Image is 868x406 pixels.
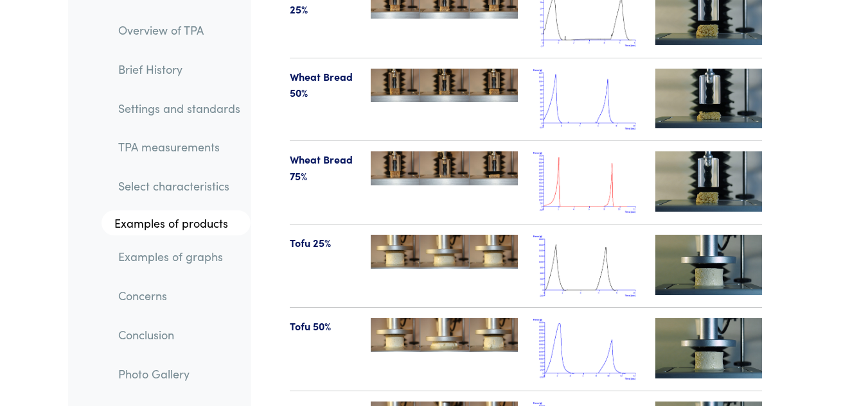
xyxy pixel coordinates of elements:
a: Conclusion [108,320,251,350]
a: Brief History [108,55,251,84]
img: wheat_bread-videotn-50.jpg [655,69,762,128]
a: Examples of graphs [108,242,251,271]
img: wheat_bread-videotn-75.jpg [655,151,762,211]
img: tofu-videotn-25.jpg [655,318,762,378]
a: Examples of products [102,210,251,236]
p: Tofu 25% [290,235,356,251]
img: wheat_bread_tpa_75.png [533,151,640,214]
img: tofu-50-123-tpa.jpg [371,318,518,351]
img: tofu_tpa_25.png [533,235,640,297]
p: Wheat Bread 75% [290,151,356,184]
img: wheat_bread-50-123-tpa.jpg [371,69,518,102]
a: Select characteristics [108,171,251,201]
a: Settings and standards [108,93,251,123]
a: Photo Gallery [108,359,251,388]
a: TPA measurements [108,132,251,162]
img: tofu-25-123-tpa.jpg [371,235,518,269]
img: wheat_bread-75-123-tpa.jpg [371,151,518,185]
a: Concerns [108,281,251,310]
img: tofu-videotn-25.jpg [655,235,762,294]
img: wheat_bread_tpa_50.png [533,69,640,131]
p: Tofu 50% [290,318,356,335]
p: Wheat Bread 50% [290,69,356,101]
img: tofu_tpa_50.png [533,318,640,380]
a: Overview of TPA [108,15,251,45]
